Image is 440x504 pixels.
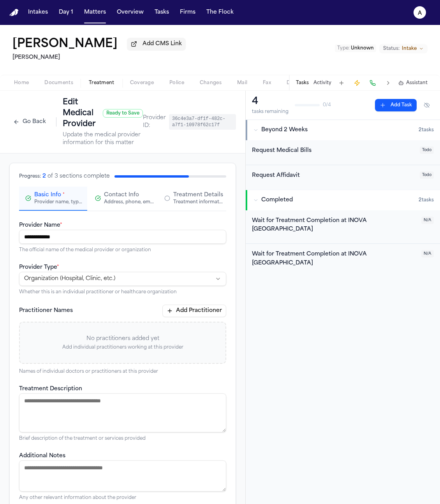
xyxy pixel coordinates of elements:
div: Open task: Request Medical Bills [246,140,440,165]
div: 2 [42,173,46,180]
button: Edit matter name [12,37,118,51]
div: sections complete [60,173,110,180]
p: No practitioners added yet [20,335,225,343]
button: Treatment DetailsTreatment information, practitioners, and dates [158,187,226,211]
label: Provider Name [19,222,62,228]
div: Wait for Treatment Completion at INOVA [GEOGRAPHIC_DATA] [252,250,417,268]
span: Type : [337,46,350,51]
button: Change status from Intake [379,44,428,53]
div: Open task: Request Affidavit [246,165,440,190]
p: Names of individual doctors or practitioners at this provider [19,368,226,375]
span: Police [169,80,184,86]
div: Open task: Wait for Treatment Completion at INOVA Loudoun [246,210,440,244]
span: Treatment [89,80,114,86]
span: Beyond 2 Weeks [261,126,308,134]
span: Documents [44,80,73,86]
p: The official name of the medical provider or organization [19,247,226,253]
button: Edit Type: Unknown [335,44,376,52]
span: Fax [263,80,271,86]
div: Request Affidavit [252,171,415,180]
label: Treatment Description [19,386,82,392]
button: Make a Call [367,78,378,88]
code: 36c4e3a7-df1f-482c-a7f1-10978f62c17f [169,114,236,130]
button: Create Immediate Task [352,78,363,88]
label: Provider Type [19,264,59,270]
span: Basic Info [34,191,61,199]
p: Any other relevant information about the provider [19,495,226,501]
button: Go Back [9,116,50,128]
button: Hide completed tasks (⌘⇧H) [420,99,434,111]
p: Whether this is an individual practitioner or healthcare organization [19,289,226,295]
div: Request Medical Bills [252,146,415,155]
span: N/A [421,250,434,257]
img: Finch Logo [9,9,19,16]
button: Add Task [336,78,347,88]
span: Todo [420,171,434,179]
span: 2 task s [419,197,434,203]
span: Status: [383,46,400,52]
span: Changes [200,80,222,86]
span: Unknown [351,46,374,51]
button: Tasks [151,5,172,19]
button: Activity [313,80,331,86]
label: Additional Notes [19,453,65,459]
button: The Flock [203,5,237,19]
span: Home [14,80,29,86]
h2: [PERSON_NAME] [12,53,186,62]
button: Add Practitioner [162,305,226,317]
h1: [PERSON_NAME] [12,37,118,51]
span: Provider ID: [143,114,166,130]
span: 0 / 4 [323,102,331,108]
h1: Edit Medical Provider [63,97,98,130]
span: N/A [421,217,434,224]
span: 2 task s [419,127,434,133]
button: Basic Info*Provider name, type, and general information [19,187,87,211]
button: Intakes [25,5,51,19]
span: Completed [261,196,293,204]
div: of [48,173,53,180]
button: Contact InfoAddress, phone, email, and other contact details [89,187,157,211]
div: Provider name, type, and general information [34,199,84,205]
button: Overview [114,5,147,19]
span: Add CMS Link [143,40,182,48]
button: Add CMS Link [127,38,186,50]
div: Treatment information, practitioners, and dates [173,199,223,205]
span: Assistant [406,80,428,86]
div: tasks remaining [252,109,289,115]
div: 4 [252,95,289,108]
span: Treatment Details [173,191,223,199]
p: Add individual practitioners working at this provider [20,344,225,351]
div: 3 [55,173,58,180]
div: Wait for Treatment Completion at INOVA [GEOGRAPHIC_DATA] [252,217,417,234]
button: Matters [81,5,109,19]
p: Brief description of the treatment or services provided [19,435,226,442]
label: Practitioner Names [19,307,73,315]
button: Assistant [398,80,428,86]
p: Update the medical provider information for this matter [63,131,143,147]
button: Tasks [296,80,309,86]
span: Ready to Save [103,109,143,118]
button: Day 1 [56,5,76,19]
span: Todo [420,146,434,154]
div: Address, phone, email, and other contact details [104,199,154,205]
span: Contact Info [104,191,139,199]
button: Firms [177,5,199,19]
div: Open task: Wait for Treatment Completion at INOVA Loudoun [246,244,440,277]
button: Completed2tasks [246,190,440,210]
button: Beyond 2 Weeks2tasks [246,120,440,140]
span: Coverage [130,80,154,86]
span: Intake [402,46,417,52]
span: Demand [287,80,308,86]
div: Progress: [19,173,41,180]
button: Add Task [375,99,417,111]
span: Mail [237,80,247,86]
a: Home [9,9,19,16]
